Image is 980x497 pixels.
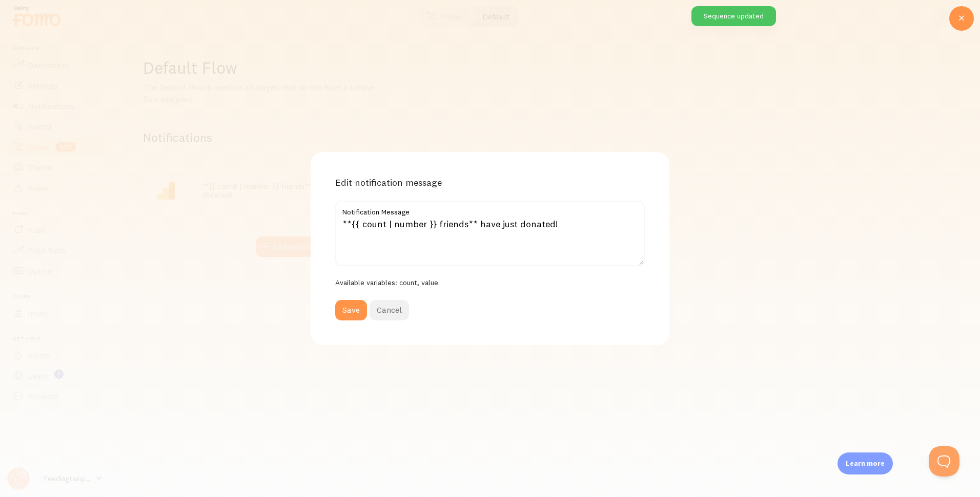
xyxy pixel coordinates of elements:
div: Learn more [838,452,893,474]
button: Cancel [370,300,409,320]
div: Available variables: count, value [335,278,645,288]
h3: Edit notification message [335,177,645,188]
iframe: Help Scout Beacon - Open [929,446,959,477]
label: Notification Message [335,201,645,218]
p: Learn more [846,459,885,468]
button: Save [335,300,367,320]
div: Sequence updated [691,6,776,26]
